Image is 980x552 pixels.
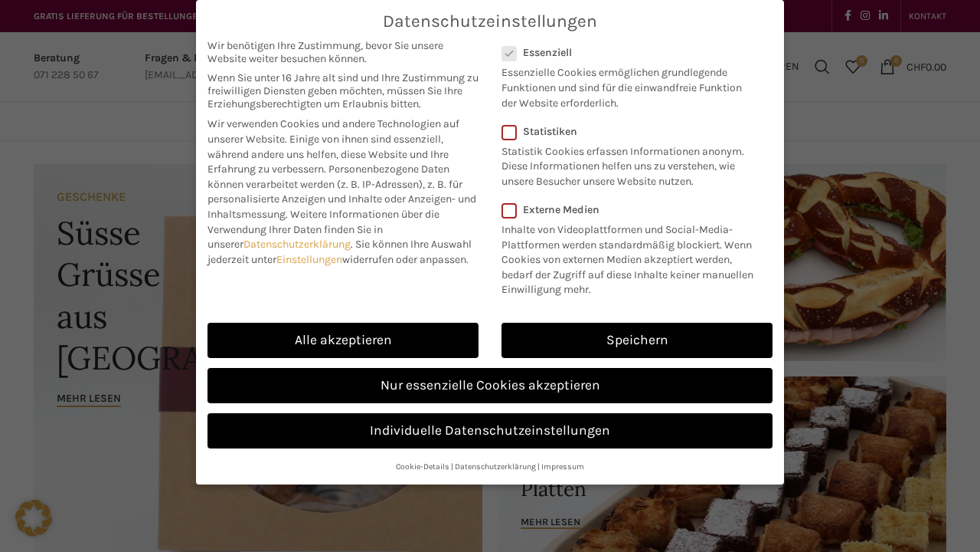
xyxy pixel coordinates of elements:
span: Wir benötigen Ihre Zustimmung, bevor Sie unsere Website weiter besuchen können. [207,39,479,65]
span: Weitere Informationen über die Verwendung Ihrer Daten finden Sie in unserer . [207,208,439,251]
label: Statistiken [501,125,753,138]
span: Datenschutzeinstellungen [383,11,597,31]
a: Datenschutzerklärung [243,238,351,251]
a: Cookie-Details [396,462,449,472]
span: Wir verwenden Cookies und andere Technologien auf unserer Website. Einige von ihnen sind essenzie... [207,117,459,176]
label: Externe Medien [501,203,763,216]
a: Individuelle Datenschutzeinstellungen [207,413,773,449]
span: Sie können Ihre Auswahl jederzeit unter widerrufen oder anpassen. [207,238,472,266]
p: Inhalte von Videoplattformen und Social-Media-Plattformen werden standardmäßig blockiert. Wenn Co... [501,216,763,297]
a: Impressum [541,462,584,472]
a: Alle akzeptieren [207,323,479,358]
a: Einstellungen [276,253,342,266]
span: Personenbezogene Daten können verarbeitet werden (z. B. IP-Adressen), z. B. für personalisierte A... [207,163,476,221]
p: Essenzielle Cookies ermöglichen grundlegende Funktionen und sind für die einwandfreie Funktion de... [501,59,753,110]
p: Statistik Cookies erfassen Informationen anonym. Diese Informationen helfen uns zu verstehen, wie... [501,138,753,189]
label: Essenziell [501,46,753,59]
a: Nur essenzielle Cookies akzeptieren [207,368,773,403]
a: Speichern [501,323,773,358]
a: Datenschutzerklärung [455,462,536,472]
span: Wenn Sie unter 16 Jahre alt sind und Ihre Zustimmung zu freiwilligen Diensten geben möchten, müss... [207,71,479,110]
